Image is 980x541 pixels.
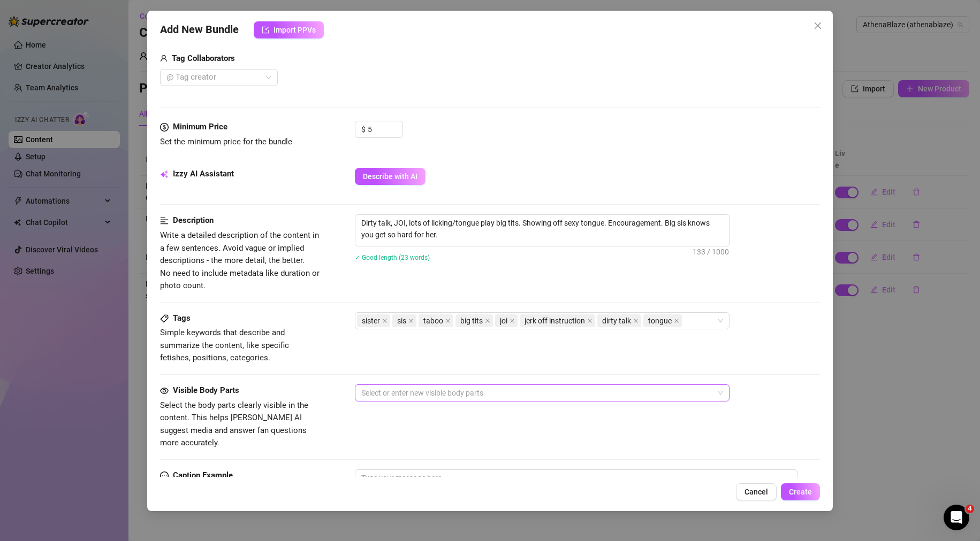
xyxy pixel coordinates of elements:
strong: Minimum Price [173,122,227,132]
button: Close [809,17,826,34]
span: close [382,318,388,323]
span: close [587,318,592,323]
button: Describe with AI [355,168,426,185]
span: big tits [460,315,483,327]
strong: Tag Collaborators [172,53,235,63]
span: sister [357,314,390,327]
span: taboo [423,315,443,327]
span: tag [160,314,169,323]
strong: Caption Example [173,470,233,480]
span: eye [160,387,169,395]
span: joi [500,315,507,327]
span: dirty talk [597,314,641,327]
span: Set the minimum price for the bundle [160,137,292,146]
span: 4 [966,505,974,513]
span: dollar [160,121,169,134]
span: close [674,318,679,323]
span: big tits [455,314,493,327]
span: Select the body parts clearly visible in the content. This helps [PERSON_NAME] AI suggest media a... [160,400,308,448]
span: dirty talk [602,315,631,327]
span: Close [809,21,826,30]
span: jerk off instruction [520,314,595,327]
span: close [408,318,414,323]
span: import [262,26,269,34]
span: sis [392,314,416,327]
span: Create [789,488,812,496]
span: close [510,318,515,323]
span: Write a detailed description of the content in a few sentences. Avoid vague or implied descriptio... [160,230,320,290]
span: tongue [643,314,682,327]
span: close [445,318,451,323]
span: jerk off instruction [525,315,585,327]
button: Create [781,483,820,500]
span: Simple keywords that describe and summarize the content, like specific fetishes, positions, categ... [160,328,289,362]
strong: Tags [173,313,191,323]
span: close [814,21,822,30]
span: Import PPVs [274,26,316,34]
span: close [485,318,490,323]
span: close [633,318,639,323]
strong: Visible Body Parts [173,385,239,395]
strong: Description [173,215,214,225]
span: Cancel [745,488,768,496]
iframe: Intercom live chat [944,505,969,530]
span: align-left [160,214,169,227]
span: sister [362,315,380,327]
textarea: Dirty talk, JOI, lots of licking/tongue play big tits. Showing off sexy tongue. Encouragement. Bi... [355,215,729,243]
span: ✓ Good length (23 words) [355,254,430,261]
span: taboo [419,314,453,327]
span: user [160,52,168,65]
span: Add New Bundle [160,21,239,38]
span: sis [397,315,406,327]
span: tongue [648,315,672,327]
span: joi [495,314,518,327]
span: message [160,469,169,482]
span: Describe with AI [363,172,417,181]
strong: Izzy AI Assistant [173,169,234,179]
button: Cancel [736,483,777,500]
button: Import PPVs [254,21,324,38]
